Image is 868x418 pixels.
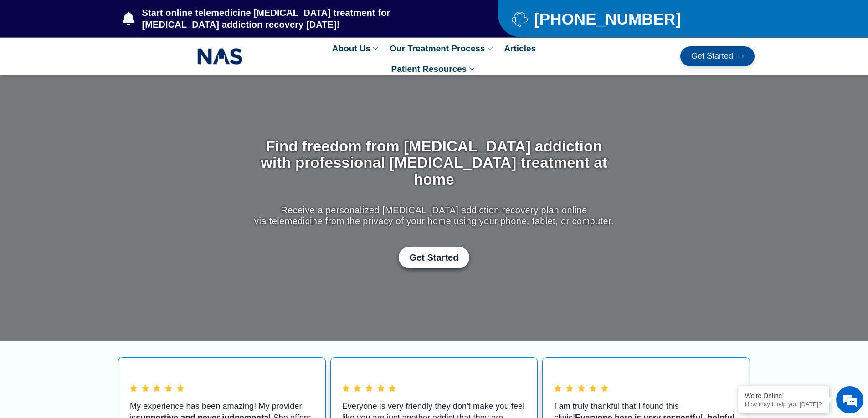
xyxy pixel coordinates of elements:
p: How may I help you today? [745,401,822,408]
textarea: Type your message and hit 'Enter' [5,248,174,280]
img: NAS_email_signature-removebg-preview.png [197,46,243,67]
a: Our Treatment Process [385,38,499,59]
div: We're Online! [745,392,822,399]
p: Receive a personalized [MEDICAL_DATA] addiction recovery plan online via telemedicine from the pr... [252,205,616,227]
a: Get Started [680,46,755,66]
span: Get Started [410,252,459,263]
div: Get Started with Suboxone Treatment by filling-out this new patient packet form [252,247,616,268]
h1: Find freedom from [MEDICAL_DATA] addiction with professional [MEDICAL_DATA] treatment at home [252,138,616,188]
a: [PHONE_NUMBER] [512,11,732,27]
a: Patient Resources [387,59,482,79]
a: Articles [499,38,540,59]
a: Start online telemedicine [MEDICAL_DATA] treatment for [MEDICAL_DATA] addiction recovery [DATE]! [123,7,462,30]
a: Get Started [399,247,470,268]
a: About Us [328,38,385,59]
span: [PHONE_NUMBER] [532,13,681,25]
div: Chat with us now [61,48,167,60]
span: We're online! [53,115,126,206]
div: Minimize live chat window [149,5,171,26]
div: Navigation go back [10,47,24,60]
span: Start online telemedicine [MEDICAL_DATA] treatment for [MEDICAL_DATA] addiction recovery [DATE]! [140,7,462,30]
span: Get Started [691,52,733,61]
